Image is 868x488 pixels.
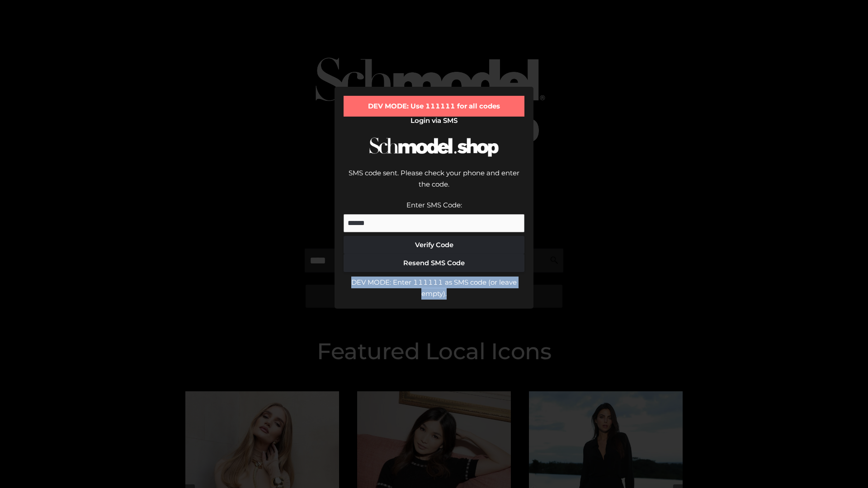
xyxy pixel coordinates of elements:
label: Enter SMS Code: [406,201,462,209]
button: Resend SMS Code [344,254,524,272]
h2: Login via SMS [344,117,524,125]
img: Schmodel Logo [366,129,502,165]
button: Verify Code [344,236,524,254]
div: SMS code sent. Please check your phone and enter the code. [344,167,524,199]
div: DEV MODE: Enter 111111 as SMS code (or leave empty). [344,277,524,300]
div: DEV MODE: Use 111111 for all codes [344,96,524,117]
